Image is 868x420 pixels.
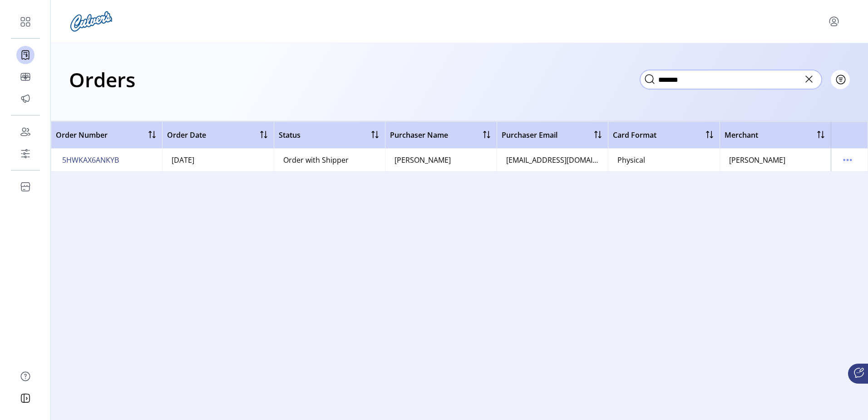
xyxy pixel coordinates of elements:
div: Order with Shipper [283,155,349,165]
div: [EMAIL_ADDRESS][DOMAIN_NAME] [506,155,599,165]
div: [PERSON_NAME] [729,155,785,165]
span: Status [279,130,301,140]
button: 5HWKAX6ANKYB [60,153,121,167]
h1: Orders [69,64,135,95]
span: Order Number [56,130,108,140]
div: [PERSON_NAME] [395,155,451,165]
span: 5HWKAX6ANKYB [62,155,119,165]
span: Merchant [725,130,758,140]
span: Purchaser Name [390,130,448,140]
span: Purchaser Email [502,130,557,140]
img: logo [69,9,112,34]
button: menu [840,153,855,167]
span: Card Format [613,130,656,140]
button: menu [827,14,841,29]
button: Filter Button [831,70,850,89]
td: [DATE] [162,149,273,171]
div: Physical [617,155,645,165]
span: Order Date [167,130,206,140]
